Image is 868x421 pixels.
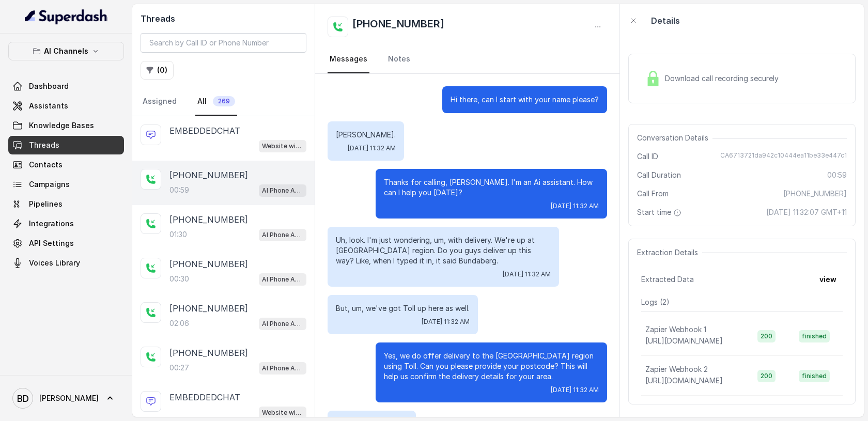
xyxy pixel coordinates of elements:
[169,169,248,181] p: [PHONE_NUMBER]
[813,270,843,289] button: view
[651,14,680,27] p: Details
[637,247,702,258] span: Extraction Details
[503,270,551,278] span: [DATE] 11:32 AM
[348,144,396,152] span: [DATE] 11:32 AM
[422,318,470,326] span: [DATE] 11:32 AM
[551,386,599,394] span: [DATE] 11:32 AM
[169,391,240,403] p: EMBEDDEDCHAT
[645,376,723,385] span: [URL][DOMAIN_NAME]
[8,175,124,194] a: Campaigns
[169,318,189,329] p: 02:06
[8,384,124,413] a: [PERSON_NAME]
[336,303,470,314] p: But, um, we've got Toll up here as well.
[637,170,681,180] span: Call Duration
[141,12,306,25] h2: Threads
[169,274,189,284] p: 00:30
[783,189,847,199] span: [PHONE_NUMBER]
[665,73,783,84] span: Download call recording securely
[44,45,88,57] p: AI Channels
[17,393,29,404] text: BD
[637,151,658,162] span: Call ID
[637,207,684,217] span: Start time
[8,195,124,213] a: Pipelines
[262,141,303,151] p: Website widget
[637,189,669,199] span: Call From
[328,45,369,73] a: Messages
[262,185,303,196] p: AI Phone Assistant
[29,238,74,248] span: API Settings
[29,101,68,111] span: Assistants
[799,330,830,342] span: finished
[8,214,124,233] a: Integrations
[169,213,248,226] p: [PHONE_NUMBER]
[757,370,776,382] span: 200
[8,42,124,60] button: AI Channels
[29,81,69,91] span: Dashboard
[195,88,237,116] a: All269
[8,155,124,174] a: Contacts
[39,393,99,403] span: [PERSON_NAME]
[645,71,661,86] img: Lock Icon
[262,363,303,373] p: AI Phone Assistant
[262,274,303,285] p: AI Phone Assistant
[827,170,847,180] span: 00:59
[169,347,248,359] p: [PHONE_NUMBER]
[169,363,189,373] p: 00:27
[213,96,235,106] span: 269
[141,61,174,80] button: (0)
[328,45,607,73] nav: Tabs
[169,124,240,137] p: EMBEDDEDCHAT
[8,234,124,253] a: API Settings
[169,185,189,195] p: 00:59
[29,219,74,229] span: Integrations
[384,177,599,198] p: Thanks for calling, [PERSON_NAME]. I'm an Ai assistant. How can I help you [DATE]?
[169,229,187,240] p: 01:30
[29,120,94,131] span: Knowledge Bases
[262,319,303,329] p: AI Phone Assistant
[757,330,776,342] span: 200
[29,179,70,190] span: Campaigns
[29,160,63,170] span: Contacts
[29,140,59,150] span: Threads
[169,302,248,315] p: [PHONE_NUMBER]
[336,235,551,266] p: Uh, look. I'm just wondering, um, with delivery. We're up at [GEOGRAPHIC_DATA] region. Do you guy...
[262,230,303,240] p: AI Phone Assistant
[645,364,708,375] p: Zapier Webhook 2
[641,297,843,307] p: Logs ( 2 )
[141,33,306,53] input: Search by Call ID or Phone Number
[645,324,706,335] p: Zapier Webhook 1
[384,351,599,382] p: Yes, we do offer delivery to the [GEOGRAPHIC_DATA] region using Toll. Can you please provide your...
[641,274,694,285] span: Extracted Data
[386,45,412,73] a: Notes
[25,8,108,25] img: light.svg
[141,88,179,116] a: Assigned
[645,336,723,345] span: [URL][DOMAIN_NAME]
[799,370,830,382] span: finished
[8,136,124,154] a: Threads
[352,17,444,37] h2: [PHONE_NUMBER]
[8,77,124,96] a: Dashboard
[637,133,712,143] span: Conversation Details
[29,199,63,209] span: Pipelines
[8,97,124,115] a: Assistants
[336,130,396,140] p: [PERSON_NAME].
[451,95,599,105] p: Hi there, can I start with your name please?
[262,408,303,418] p: Website widget
[8,254,124,272] a: Voices Library
[551,202,599,210] span: [DATE] 11:32 AM
[29,258,80,268] span: Voices Library
[766,207,847,217] span: [DATE] 11:32:07 GMT+11
[169,258,248,270] p: [PHONE_NUMBER]
[8,116,124,135] a: Knowledge Bases
[720,151,847,162] span: CA6713721da942c10444ea11be33e447c1
[141,88,306,116] nav: Tabs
